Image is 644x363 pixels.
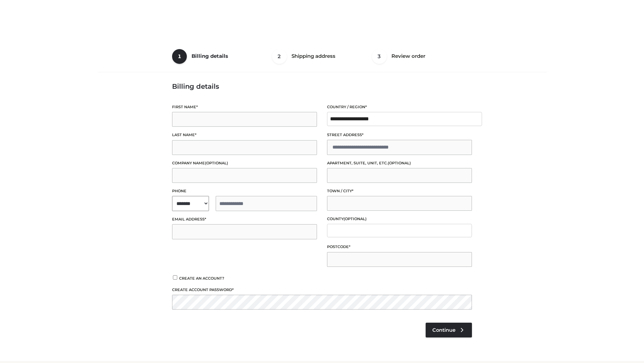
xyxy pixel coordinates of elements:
label: First name [172,104,317,110]
span: 2 [272,49,287,64]
span: 3 [372,49,387,64]
span: Shipping address [291,53,335,59]
label: Town / City [327,188,472,194]
a: Continue [426,323,472,337]
label: Create account password [172,287,472,293]
span: (optional) [205,161,228,165]
label: Email address [172,216,317,223]
span: (optional) [388,161,411,165]
label: Phone [172,188,317,194]
span: Billing details [192,53,228,59]
span: (optional) [343,216,367,221]
label: Company name [172,160,317,166]
span: 1 [172,49,187,64]
label: Country / Region [327,104,472,110]
input: Create an account? [172,275,178,280]
span: Create an account? [179,276,224,281]
label: Postcode [327,244,472,250]
label: Street address [327,132,472,138]
span: Continue [432,327,455,333]
label: Apartment, suite, unit, etc. [327,160,472,166]
span: Review order [391,53,425,59]
label: County [327,216,472,222]
h3: Billing details [172,82,472,90]
label: Last name [172,132,317,138]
